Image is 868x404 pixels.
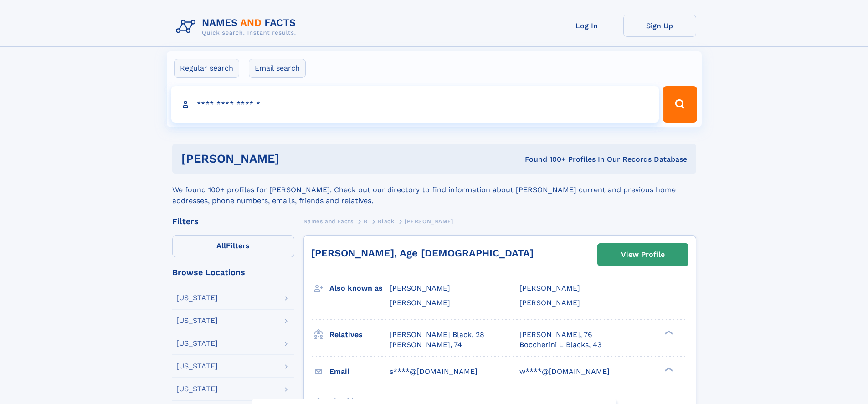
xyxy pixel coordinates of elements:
span: All [216,241,226,250]
h1: [PERSON_NAME] [181,153,402,164]
div: [US_STATE] [176,340,218,347]
span: [PERSON_NAME] [390,284,450,292]
a: Names and Facts [303,215,354,227]
div: [US_STATE] [176,363,218,370]
label: Regular search [174,59,239,78]
label: Filters [172,235,294,257]
div: We found 100+ profiles for [PERSON_NAME]. Check out our directory to find information about [PERS... [172,174,696,206]
div: [US_STATE] [176,294,218,302]
div: ❯ [663,366,673,372]
a: B [364,215,368,227]
div: [US_STATE] [176,317,218,324]
div: [US_STATE] [176,385,218,393]
span: Black [378,218,394,225]
span: [PERSON_NAME] [519,298,580,307]
a: [PERSON_NAME], Age [DEMOGRAPHIC_DATA] [311,247,534,259]
input: search input [171,86,659,123]
a: View Profile [598,244,688,266]
span: [PERSON_NAME] [405,218,453,225]
div: View Profile [621,244,665,265]
img: Logo Names and Facts [172,15,303,39]
a: [PERSON_NAME] Black, 28 [390,330,484,340]
span: [PERSON_NAME] [519,284,580,292]
a: [PERSON_NAME], 76 [519,330,592,340]
h3: Relatives [329,327,390,343]
label: Email search [249,59,306,78]
span: [PERSON_NAME] [390,298,450,307]
h3: Also known as [329,281,390,296]
span: B [364,218,368,225]
div: Browse Locations [172,268,294,276]
div: Filters [172,217,294,225]
a: Sign Up [623,15,696,37]
div: ❯ [663,329,673,335]
a: [PERSON_NAME], 74 [390,340,462,350]
h3: Email [329,364,390,379]
a: Boccherini L Blacks, 43 [519,340,601,350]
button: Search Button [663,86,697,123]
div: Found 100+ Profiles In Our Records Database [402,154,687,164]
a: Log In [550,15,623,37]
a: Black [378,215,394,227]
